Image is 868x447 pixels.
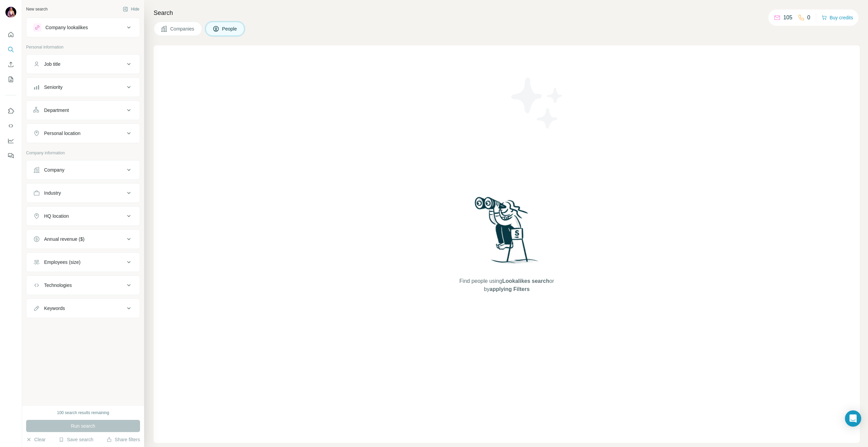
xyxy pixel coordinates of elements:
[44,236,84,242] div: Annual revenue ($)
[845,410,861,427] div: Open Intercom Messenger
[26,56,140,72] button: Job title
[472,195,542,271] img: Surfe Illustration - Woman searching with binoculars
[5,73,16,85] button: My lists
[5,135,16,147] button: Dashboard
[26,231,140,247] button: Annual revenue ($)
[26,185,140,201] button: Industry
[5,43,16,56] button: Search
[57,410,109,416] div: 100 search results remaining
[26,150,140,156] p: Company information
[44,84,62,91] div: Seniority
[26,162,140,178] button: Company
[26,254,140,270] button: Employees (size)
[452,277,561,293] span: Find people using or by
[106,436,140,443] button: Share filters
[44,190,61,196] div: Industry
[44,61,60,67] div: Job title
[44,213,69,219] div: HQ location
[490,286,530,292] span: applying Filters
[222,25,238,32] span: People
[44,167,64,173] div: Company
[44,259,80,266] div: Employees (size)
[26,102,140,118] button: Department
[170,25,195,32] span: Companies
[26,19,140,36] button: Company lookalikes
[783,14,792,22] p: 105
[822,13,853,22] button: Buy credits
[26,44,140,50] p: Personal information
[5,58,16,71] button: Enrich CSV
[502,278,549,284] span: Lookalikes search
[26,208,140,224] button: HQ location
[5,105,16,117] button: Use Surfe on LinkedIn
[5,120,16,132] button: Use Surfe API
[5,150,16,162] button: Feedback
[59,436,93,443] button: Save search
[26,125,140,141] button: Personal location
[507,73,568,134] img: Surfe Illustration - Stars
[44,130,80,137] div: Personal location
[807,14,810,22] p: 0
[154,8,860,18] h4: Search
[26,300,140,316] button: Keywords
[44,282,72,289] div: Technologies
[26,79,140,95] button: Seniority
[26,436,45,443] button: Clear
[44,107,69,114] div: Department
[44,305,65,312] div: Keywords
[5,28,16,41] button: Quick start
[45,24,88,31] div: Company lookalikes
[26,6,47,12] div: New search
[5,7,16,18] img: Avatar
[118,4,144,14] button: Hide
[26,277,140,293] button: Technologies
